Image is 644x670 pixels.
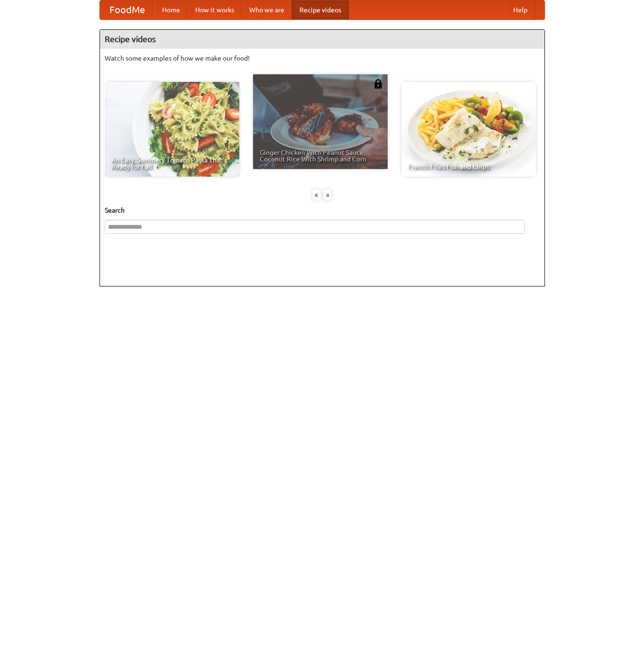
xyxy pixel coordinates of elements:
p: Watch some examples of how we make our food! [105,54,540,63]
a: Home [154,0,188,19]
div: « [312,189,321,201]
span: French Fries Fish and Chips [408,163,529,170]
a: Who we are [242,0,292,19]
div: » [323,189,332,201]
span: An Easy, Summery Tomato Pasta That's Ready for Fall [111,157,233,170]
a: French Fries Fish and Chips [401,82,536,177]
img: 483408.png [373,79,383,89]
h4: Recipe videos [100,30,544,49]
a: Help [506,0,535,19]
a: FoodMe [100,0,154,19]
a: An Easy, Summery Tomato Pasta That's Ready for Fall [105,82,239,177]
h5: Search [105,205,540,215]
a: How it works [188,0,242,19]
a: Recipe videos [292,0,349,19]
